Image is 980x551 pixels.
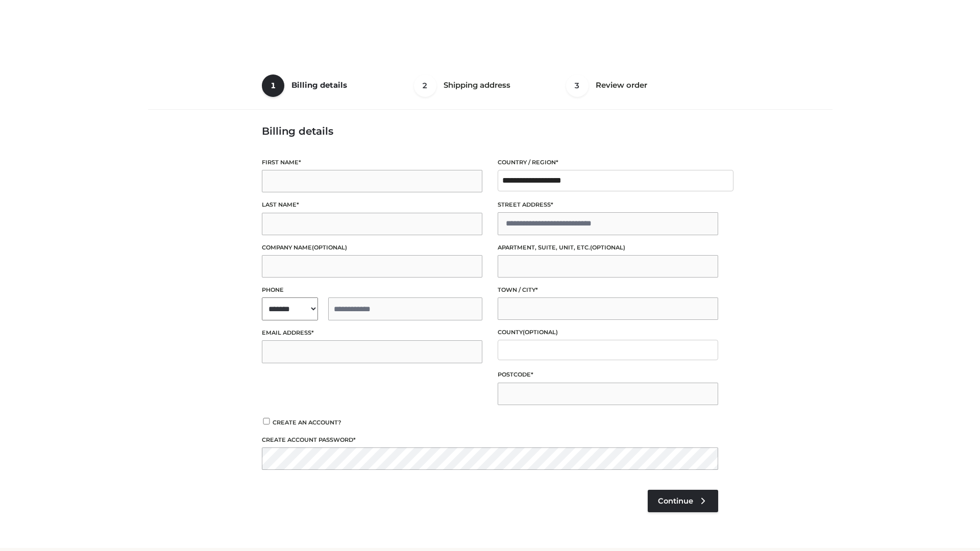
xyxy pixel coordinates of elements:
span: (optional) [590,244,625,251]
label: Postcode [498,370,718,380]
a: Continue [648,490,718,512]
label: Apartment, suite, unit, etc. [498,243,718,253]
label: Create account password [262,435,718,445]
span: Shipping address [444,80,510,90]
span: 3 [566,74,589,97]
label: First name [262,158,482,167]
span: 1 [262,74,284,97]
span: Billing details [291,80,347,90]
label: Last name [262,200,482,210]
span: (optional) [312,244,347,251]
label: Company name [262,243,482,253]
span: Continue [658,496,693,506]
label: Email address [262,328,482,338]
span: Review order [596,80,647,90]
label: County [498,328,718,337]
label: Town / City [498,285,718,295]
label: Phone [262,285,482,295]
label: Country / Region [498,158,718,167]
span: 2 [414,74,436,97]
h3: Billing details [262,125,718,137]
span: Create an account? [273,419,341,426]
input: Create an account? [262,418,271,424]
span: (optional) [523,329,558,336]
label: Street address [498,200,718,210]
